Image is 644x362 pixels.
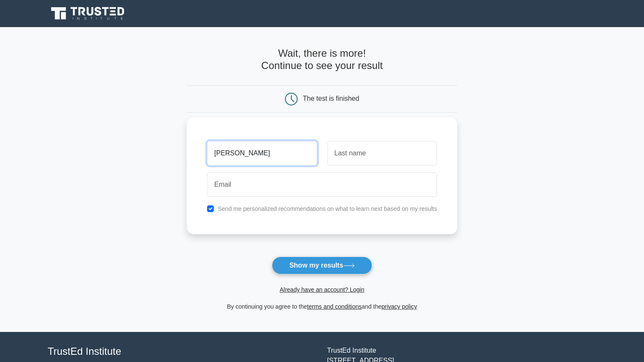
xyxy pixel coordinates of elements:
a: Already have an account? Login [279,286,364,293]
input: First name [207,141,317,166]
a: terms and conditions [307,303,362,310]
button: Show my results [272,257,372,274]
a: privacy policy [381,303,417,310]
div: The test is finished [303,95,359,102]
div: By continuing you agree to the and the [182,301,462,312]
h4: TrustEd Institute [48,345,317,358]
input: Email [207,172,437,197]
label: Send me personalized recommendations on what to learn next based on my results [218,205,437,212]
h4: Wait, there is more! Continue to see your result [187,47,457,72]
input: Last name [327,141,437,166]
